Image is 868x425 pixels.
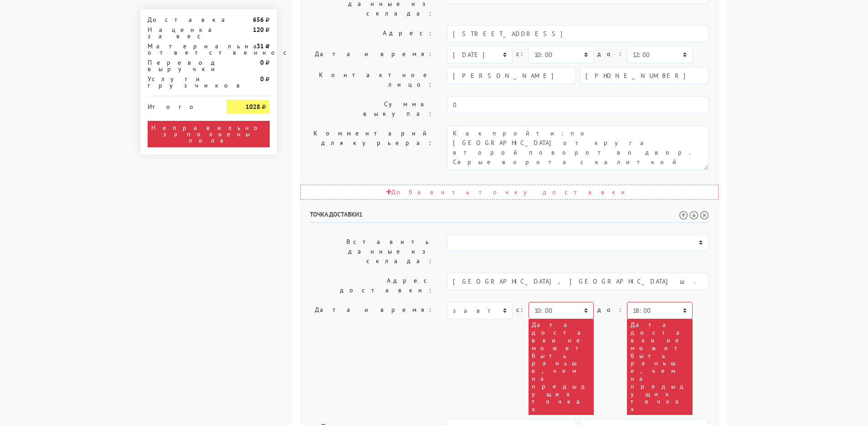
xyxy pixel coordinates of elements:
[257,42,264,50] strong: 31
[141,76,220,88] div: Услуги грузчиков
[303,96,441,122] label: Сумма выкупа:
[359,210,363,218] span: 1
[260,58,264,67] strong: 0
[303,234,441,269] label: Вставить данные из склада:
[303,273,441,298] label: Адрес доставки:
[627,319,692,415] div: Дата доставки не может быть раньше, чем на предыдущих точках
[303,67,441,93] label: Контактное лицо:
[303,125,441,170] label: Комментарий для курьера:
[529,319,594,415] div: Дата доставки не может быть раньше, чем на предыдущих точках
[516,302,525,318] label: c:
[580,67,709,84] input: Телефон
[148,100,213,110] div: Итого
[141,16,220,23] div: Доставка
[303,302,441,415] label: Дата и время:
[303,25,441,42] label: Адрес:
[260,75,264,83] strong: 0
[447,67,576,84] input: Имя
[253,26,264,34] strong: 120
[141,43,220,56] div: Материальная ответственность
[246,103,260,111] strong: 1028
[148,121,270,147] div: Неправильно заполнены поля
[447,125,709,170] textarea: Как пройти: по [GEOGRAPHIC_DATA] от круга второй поворот во двор. Серые ворота с калиткой между а...
[300,185,719,200] div: Добавить точку доставки
[141,59,220,72] div: Перевод выручки
[303,46,441,63] label: Дата и время:
[310,211,709,223] h6: Точка доставки
[253,16,264,24] strong: 656
[516,46,525,62] label: c:
[597,46,623,62] label: до:
[597,302,623,318] label: до:
[141,26,220,39] div: Наценка за вес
